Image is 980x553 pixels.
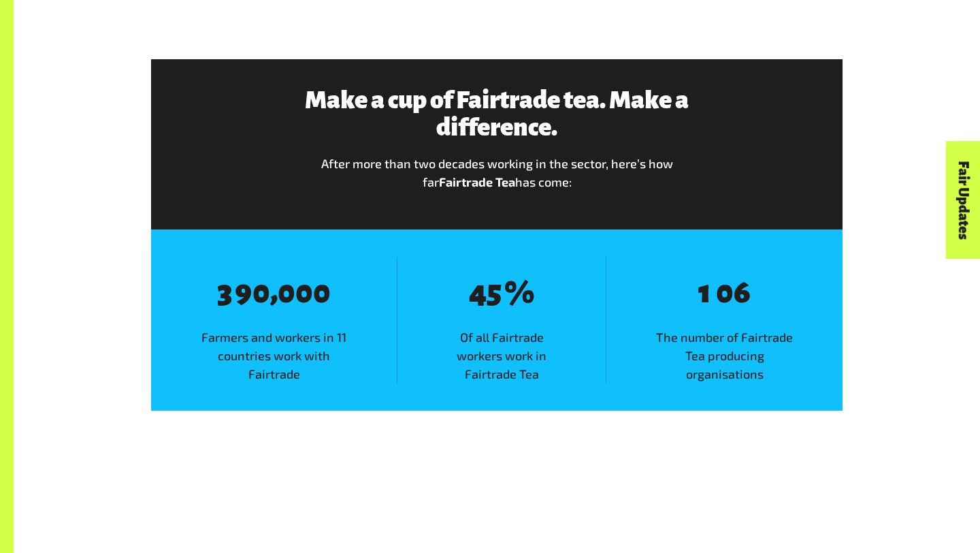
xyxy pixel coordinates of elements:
span: 1 [698,275,716,309]
span: 0 [295,275,313,309]
span: 0 [252,275,270,309]
span: 6 [734,275,751,309]
span: 0 [313,275,331,309]
p: After more than two decades working in the sector, here’s how far has come: [299,155,696,191]
span: The number of Fairtrade Tea producing organisations [606,328,843,383]
span: 0 [716,275,734,309]
span: 4 [469,275,487,309]
h3: Make a cup of Fairtrade tea. Make a difference. [299,86,696,141]
span: 9 [235,275,252,309]
span: , [270,274,278,308]
span: 5 [487,275,504,309]
strong: Fairtrade Tea [439,174,515,189]
span: 0 [278,275,295,309]
span: % [504,276,534,310]
span: 3 [217,275,235,309]
span: Farmers and workers in 11 countries work with Fairtrade [151,328,397,383]
span: Of all Fairtrade workers work in Fairtrade Tea [397,328,606,383]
